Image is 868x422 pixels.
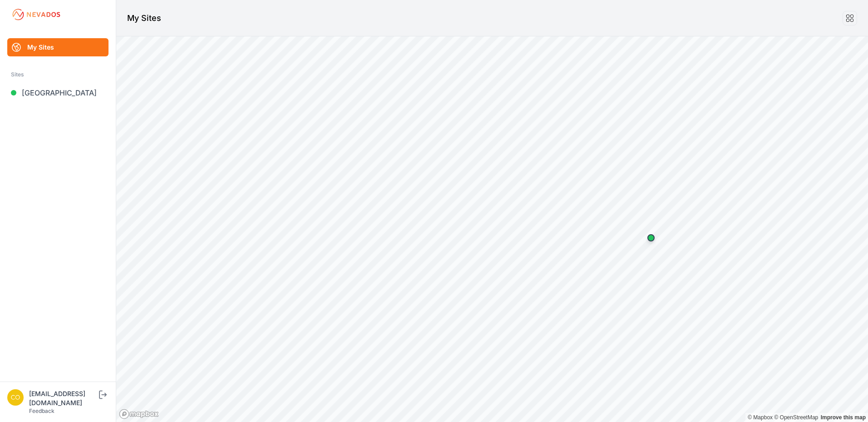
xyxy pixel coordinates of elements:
a: OpenStreetMap [774,414,818,421]
a: [GEOGRAPHIC_DATA] [7,84,108,102]
h1: My Sites [127,12,161,25]
img: controlroomoperator@invenergy.com [7,389,24,406]
a: Mapbox logo [119,409,159,419]
a: Map feedback [821,414,866,421]
div: [EMAIL_ADDRESS][DOMAIN_NAME] [29,389,97,407]
img: Nevados [11,7,62,22]
a: Mapbox [748,414,773,421]
a: Feedback [29,407,54,414]
div: Sites [11,69,105,80]
a: My Sites [7,38,108,56]
div: Map marker [642,229,660,247]
canvas: Map [116,36,868,422]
